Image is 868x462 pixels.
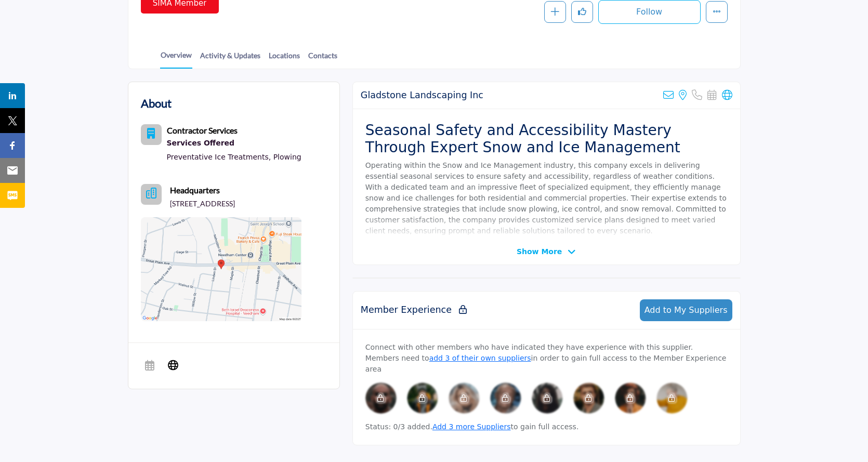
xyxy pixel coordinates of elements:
span: Show More [517,246,562,257]
img: image [365,382,397,414]
div: Please rate 5 vendors to connect with members. [365,382,397,414]
button: More details [706,1,728,23]
a: Services Offered [167,137,301,150]
a: add 3 of their own suppliers [429,354,531,362]
span: Add to My Suppliers [645,305,728,315]
a: Add 3 more Suppliers [432,423,511,431]
p: Status: 0/3 added. to gain full access. [365,421,728,432]
div: Please rate 5 vendors to connect with members. [407,382,438,414]
div: Please rate 5 vendors to connect with members. [573,382,604,414]
b: Headquarters [170,184,220,196]
button: Category Icon [141,124,162,145]
a: Overview [160,49,192,69]
div: Please rate 5 vendors to connect with members. [449,382,480,414]
img: Location Map [141,217,301,321]
h2: About [141,95,172,112]
p: Operating within the Snow and Ice Management industry, this company excels in delivering essentia... [365,160,728,236]
h2: Seasonal Safety and Accessibility Mastery Through Expert Snow and Ice Management [365,122,728,156]
p: [STREET_ADDRESS] [170,199,235,209]
img: image [532,382,563,414]
img: image [656,382,688,414]
a: Locations [268,50,300,68]
a: Contractor Services [167,127,238,135]
img: image [407,382,438,414]
p: Connect with other members who have indicated they have experience with this supplier. Members ne... [365,342,728,375]
div: Please rate 5 vendors to connect with members. [490,382,521,414]
img: image [449,382,480,414]
button: Add to My Suppliers [640,299,732,321]
div: Services Offered refers to the specific products, assistance, or expertise a business provides to... [167,137,301,150]
a: Activity & Updates [200,50,261,68]
h2: Member Experience [361,305,467,315]
div: Please rate 5 vendors to connect with members. [615,382,646,414]
button: Headquarter icon [141,184,162,205]
a: Plowing [273,153,301,161]
div: Please rate 5 vendors to connect with members. [656,382,688,414]
a: Preventative Ice Treatments, [167,153,271,161]
button: Like [571,1,593,23]
img: image [573,382,604,414]
a: Contacts [308,50,338,68]
img: image [490,382,521,414]
img: image [615,382,646,414]
div: Please rate 5 vendors to connect with members. [532,382,563,414]
b: Contractor Services [167,125,238,135]
h2: Gladstone Landscaping Inc [361,90,483,101]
